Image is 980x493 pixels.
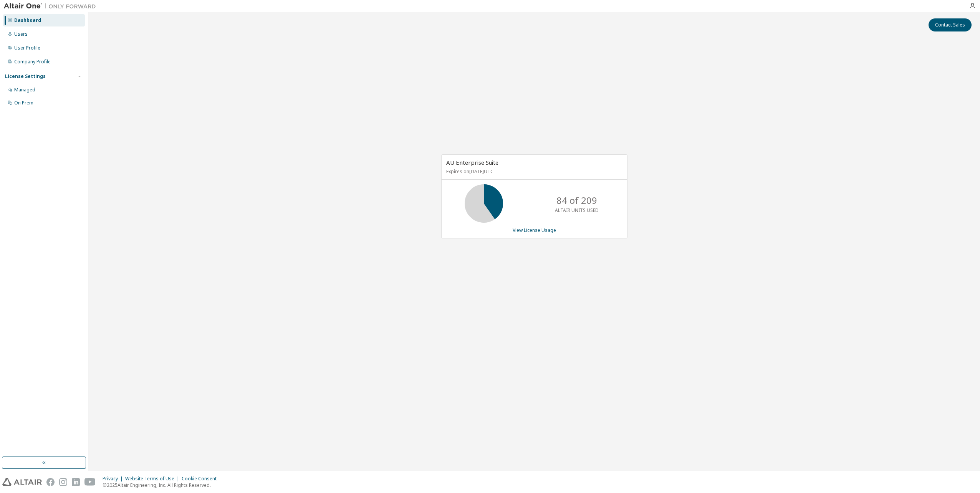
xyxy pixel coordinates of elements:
a: View License Usage [513,227,556,233]
div: Cookie Consent [182,476,221,482]
p: ALTAIR UNITS USED [555,207,599,213]
div: Users [14,31,28,37]
div: On Prem [14,100,33,106]
img: youtube.svg [84,478,96,486]
img: linkedin.svg [72,478,80,486]
div: License Settings [5,73,46,79]
p: 84 of 209 [556,194,597,207]
div: Website Terms of Use [125,476,182,482]
img: instagram.svg [59,478,67,486]
img: altair_logo.svg [2,478,42,486]
div: Privacy [103,476,125,482]
div: User Profile [14,45,40,51]
div: Company Profile [14,59,51,65]
p: © 2025 Altair Engineering, Inc. All Rights Reserved. [103,482,221,488]
img: Altair One [4,2,100,10]
span: AU Enterprise Suite [446,159,498,166]
button: Contact Sales [929,18,972,31]
div: Managed [14,87,35,93]
p: Expires on [DATE] UTC [446,168,621,175]
img: facebook.svg [46,478,55,486]
div: Dashboard [14,17,41,23]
